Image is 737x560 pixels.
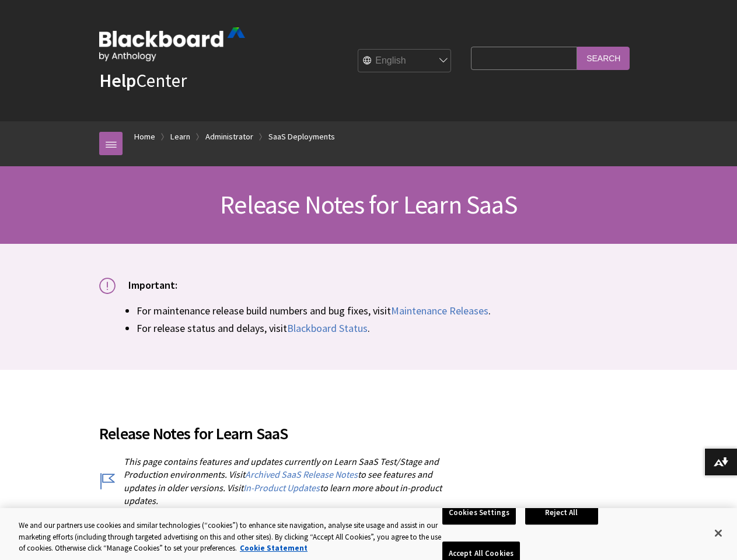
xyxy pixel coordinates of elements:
a: Administrator [205,129,253,144]
a: HelpCenter [99,69,187,92]
a: Home [134,129,155,144]
div: We and our partners use cookies and similar technologies (“cookies”) to enhance site navigation, ... [19,520,442,554]
img: Blackboard by Anthology [99,27,245,61]
span: Release Notes for Learn SaaS [220,188,517,220]
a: SaaS Deployments [268,129,335,144]
strong: Help [99,69,136,92]
button: Cookies Settings [442,501,516,525]
li: For release status and delays, visit . [137,320,638,336]
h2: Release Notes for Learn SaaS [99,407,465,446]
a: Maintenance Releases [391,304,488,318]
input: Search [577,47,630,69]
button: Reject All [525,501,598,525]
select: Site Language Selector [358,50,452,73]
a: In-Product Updates [243,482,320,494]
a: More information about your privacy, opens in a new tab [240,543,308,553]
p: This page contains features and updates currently on Learn SaaS Test/Stage and Production environ... [99,455,465,508]
span: Important: [128,278,177,292]
button: Close [705,520,731,546]
a: Blackboard Status [287,321,368,335]
a: Archived SaaS Release Notes [245,468,358,481]
li: For maintenance release build numbers and bug fixes, visit . [137,303,638,318]
a: Learn [170,129,190,144]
